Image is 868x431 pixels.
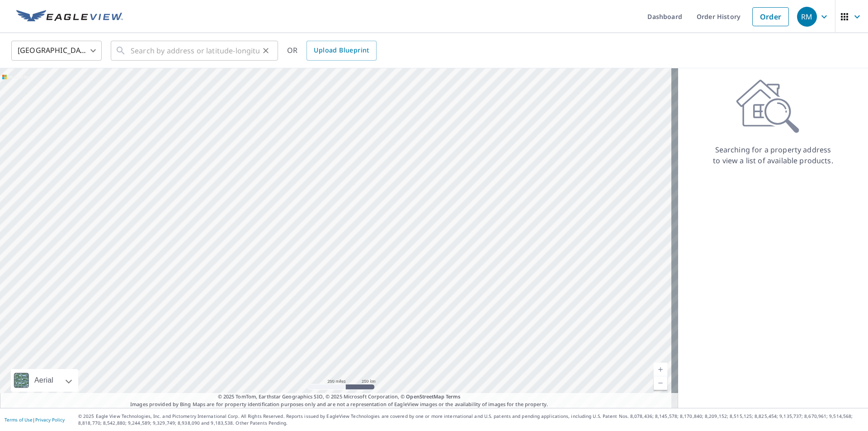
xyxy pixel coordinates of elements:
p: Searching for a property address to view a list of available products. [712,144,834,166]
div: OR [287,41,377,61]
img: EV Logo [16,10,123,24]
a: OpenStreetMap [406,393,444,400]
a: Current Level 5, Zoom In [654,363,667,376]
span: © 2025 TomTom, Earthstar Geographics SIO, © 2025 Microsoft Corporation, © [218,393,461,401]
a: Order [752,7,789,26]
a: Current Level 5, Zoom Out [654,376,667,390]
span: Upload Blueprint [314,45,369,56]
a: Upload Blueprint [307,41,376,61]
div: RM [797,7,817,27]
a: Terms [446,393,461,400]
a: Terms of Use [5,417,33,423]
div: [GEOGRAPHIC_DATA] [11,38,102,63]
a: Privacy Policy [35,417,65,423]
input: Search by address or latitude-longitude [131,38,259,63]
p: © 2025 Eagle View Technologies, Inc. and Pictometry International Corp. All Rights Reserved. Repo... [78,413,863,426]
div: Aerial [11,369,78,392]
button: Clear [259,44,272,57]
p: | [5,417,65,422]
div: Aerial [32,369,56,392]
